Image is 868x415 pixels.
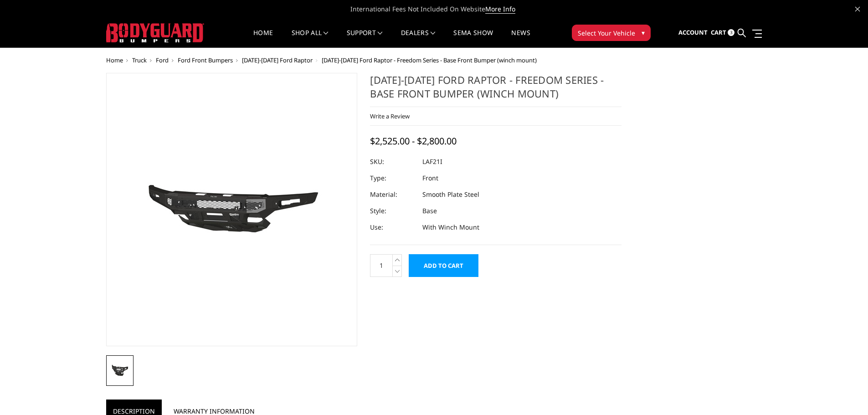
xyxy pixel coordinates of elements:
a: Dealers [401,30,436,47]
img: 2021-2025 Ford Raptor - Freedom Series - Base Front Bumper (winch mount) [109,358,131,383]
dt: Material: [370,186,416,203]
a: Home [106,56,123,64]
button: Select Your Vehicle [572,25,651,41]
a: SEMA Show [453,30,493,47]
input: Add to Cart [409,254,478,277]
dt: Style: [370,203,416,219]
dd: Base [422,203,437,219]
dd: With Winch Mount [422,219,479,236]
a: Cart 3 [711,20,734,45]
a: More Info [485,5,515,14]
dt: Type: [370,170,416,186]
img: BODYGUARD BUMPERS [106,23,204,42]
a: News [511,30,530,47]
dd: Smooth Plate Steel [422,186,479,203]
span: Account [678,28,708,36]
a: shop all [292,30,329,47]
span: 3 [728,29,734,36]
span: Cart [711,28,726,36]
a: Support [347,30,383,47]
a: [DATE]-[DATE] Ford Raptor [242,56,313,64]
dd: Front [422,170,438,186]
span: Select Your Vehicle [578,28,635,38]
h1: [DATE]-[DATE] Ford Raptor - Freedom Series - Base Front Bumper (winch mount) [370,73,621,107]
dt: SKU: [370,154,416,170]
a: Ford Front Bumpers [178,56,233,64]
a: Account [678,20,708,45]
a: 2021-2025 Ford Raptor - Freedom Series - Base Front Bumper (winch mount) [106,73,358,346]
a: Truck [132,56,147,64]
dd: LAF21I [422,154,442,170]
dt: Use: [370,219,416,236]
span: ▾ [642,28,645,37]
a: Ford [156,56,169,64]
a: Home [253,30,273,47]
span: [DATE]-[DATE] Ford Raptor - Freedom Series - Base Front Bumper (winch mount) [322,56,537,64]
img: 2021-2025 Ford Raptor - Freedom Series - Base Front Bumper (winch mount) [118,156,345,263]
span: $2,525.00 - $2,800.00 [370,135,457,147]
a: Write a Review [370,112,410,120]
